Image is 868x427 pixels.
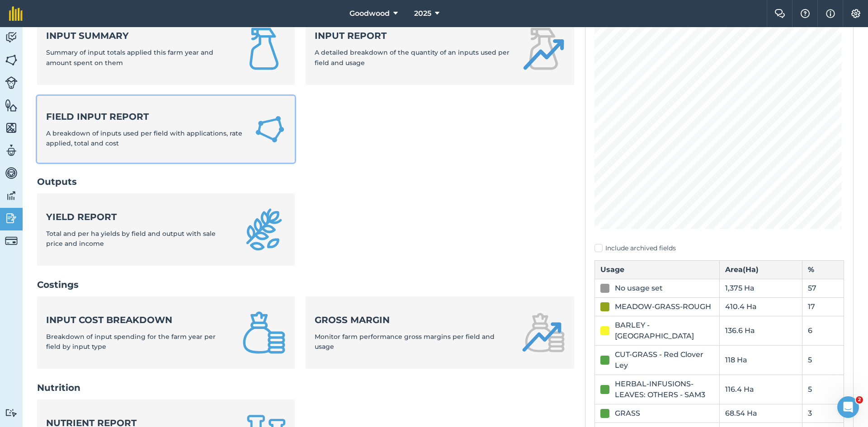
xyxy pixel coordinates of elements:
[719,297,802,316] td: 410.4 Ha
[37,381,574,394] h2: Nutrition
[802,260,844,279] th: %
[802,345,844,375] td: 5
[254,113,286,146] img: Field Input Report
[242,27,286,70] img: Input summary
[594,244,844,253] label: Include archived fields
[242,208,286,251] img: Yield report
[719,260,802,279] th: Area ( Ha )
[37,278,574,291] h2: Costings
[522,311,565,354] img: Gross margin
[774,9,785,18] img: Two speech bubbles overlapping with the left bubble in the forefront
[242,311,286,354] img: Input cost breakdown
[37,175,574,188] h2: Outputs
[719,316,802,345] td: 136.6 Ha
[5,189,18,202] img: svg+xml;base64,PD94bWwgdmVyc2lvbj0iMS4wIiBlbmNvZGluZz0idXRmLTgiPz4KPCEtLSBHZW5lcmF0b3I6IEFkb2JlIE...
[615,301,711,312] div: MEADOW-GRASS-ROUGH
[46,314,231,326] strong: Input cost breakdown
[5,166,18,180] img: svg+xml;base64,PD94bWwgdmVyc2lvbj0iMS4wIiBlbmNvZGluZz0idXRmLTgiPz4KPCEtLSBHZW5lcmF0b3I6IEFkb2JlIE...
[5,408,18,417] img: svg+xml;base64,PD94bWwgdmVyc2lvbj0iMS4wIiBlbmNvZGluZz0idXRmLTgiPz4KPCEtLSBHZW5lcmF0b3I6IEFkb2JlIE...
[414,8,431,19] span: 2025
[719,375,802,404] td: 116.4 Ha
[46,129,242,147] span: A breakdown of inputs used per field with applications, rate applied, total and cost
[802,316,844,345] td: 6
[5,121,18,135] img: svg+xml;base64,PHN2ZyB4bWxucz0iaHR0cDovL3d3dy53My5vcmcvMjAwMC9zdmciIHdpZHRoPSI1NiIgaGVpZ2h0PSI2MC...
[5,31,18,44] img: svg+xml;base64,PD94bWwgdmVyc2lvbj0iMS4wIiBlbmNvZGluZz0idXRmLTgiPz4KPCEtLSBHZW5lcmF0b3I6IEFkb2JlIE...
[615,408,640,419] div: GRASS
[802,297,844,316] td: 17
[615,379,714,400] div: HERBAL-INFUSIONS-LEAVES: OTHERS - SAM3
[856,396,863,404] span: 2
[315,333,495,351] span: Monitor farm performance gross margins per field and usage
[5,76,18,89] img: svg+xml;base64,PD94bWwgdmVyc2lvbj0iMS4wIiBlbmNvZGluZz0idXRmLTgiPz4KPCEtLSBHZW5lcmF0b3I6IEFkb2JlIE...
[46,48,213,66] span: Summary of input totals applied this farm year and amount spent on them
[5,144,18,157] img: svg+xml;base64,PD94bWwgdmVyc2lvbj0iMS4wIiBlbmNvZGluZz0idXRmLTgiPz4KPCEtLSBHZW5lcmF0b3I6IEFkb2JlIE...
[826,8,835,19] img: svg+xml;base64,PHN2ZyB4bWxucz0iaHR0cDovL3d3dy53My5vcmcvMjAwMC9zdmciIHdpZHRoPSIxNyIgaGVpZ2h0PSIxNy...
[719,345,802,375] td: 118 Ha
[306,296,574,369] a: Gross marginMonitor farm performance gross margins per field and usage
[837,396,859,418] iframe: Intercom live chat
[306,13,574,85] a: Input reportA detailed breakdown of the quantity of an inputs used per field and usage
[5,99,18,112] img: svg+xml;base64,PHN2ZyB4bWxucz0iaHR0cDovL3d3dy53My5vcmcvMjAwMC9zdmciIHdpZHRoPSI1NiIgaGVpZ2h0PSI2MC...
[522,27,565,70] img: Input report
[800,9,811,18] img: A question mark icon
[802,375,844,404] td: 5
[315,29,511,42] strong: Input report
[5,235,18,247] img: svg+xml;base64,PD94bWwgdmVyc2lvbj0iMS4wIiBlbmNvZGluZz0idXRmLTgiPz4KPCEtLSBHZW5lcmF0b3I6IEFkb2JlIE...
[46,333,216,351] span: Breakdown of input spending for the farm year per field by input type
[802,279,844,297] td: 57
[9,6,23,21] img: fieldmargin Logo
[46,230,216,248] span: Total and per ha yields by field and output with sale price and income
[37,296,295,369] a: Input cost breakdownBreakdown of input spending for the farm year per field by input type
[349,8,390,19] span: Goodwood
[5,211,18,225] img: svg+xml;base64,PD94bWwgdmVyc2lvbj0iMS4wIiBlbmNvZGluZz0idXRmLTgiPz4KPCEtLSBHZW5lcmF0b3I6IEFkb2JlIE...
[595,260,720,279] th: Usage
[615,283,663,294] div: No usage set
[37,96,295,163] a: Field Input ReportA breakdown of inputs used per field with applications, rate applied, total and...
[615,349,714,371] div: CUT-GRASS - Red Clover Ley
[850,9,861,18] img: A cog icon
[5,53,18,67] img: svg+xml;base64,PHN2ZyB4bWxucz0iaHR0cDovL3d3dy53My5vcmcvMjAwMC9zdmciIHdpZHRoPSI1NiIgaGVpZ2h0PSI2MC...
[719,279,802,297] td: 1,375 Ha
[315,48,509,66] span: A detailed breakdown of the quantity of an inputs used per field and usage
[719,404,802,422] td: 68.54 Ha
[615,320,714,342] div: BARLEY - [GEOGRAPHIC_DATA]
[46,29,231,42] strong: Input summary
[802,404,844,422] td: 3
[46,110,243,123] strong: Field Input Report
[46,211,231,223] strong: Yield report
[37,13,295,85] a: Input summarySummary of input totals applied this farm year and amount spent on them
[37,193,295,266] a: Yield reportTotal and per ha yields by field and output with sale price and income
[315,314,511,326] strong: Gross margin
